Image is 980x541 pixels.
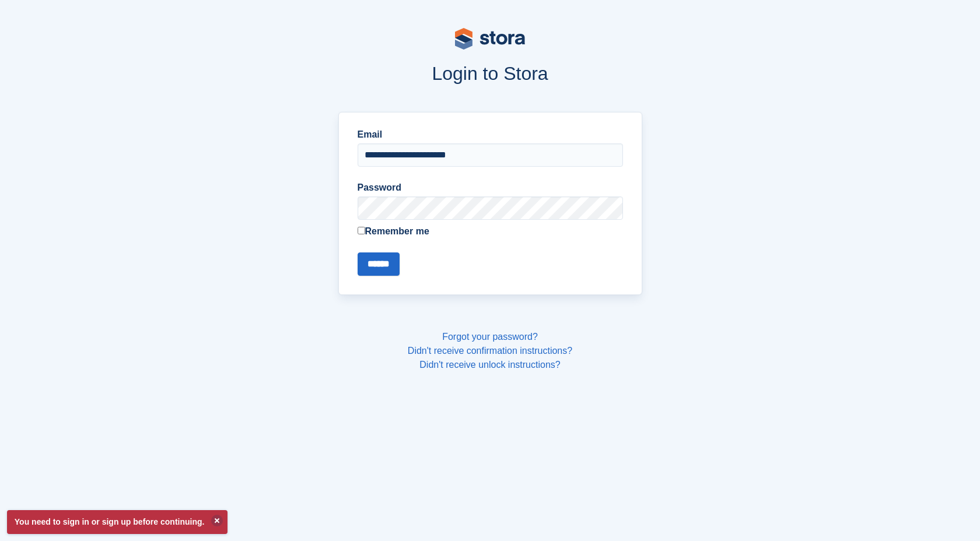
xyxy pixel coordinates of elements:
[358,128,623,142] label: Email
[358,181,623,195] label: Password
[408,346,572,356] a: Didn't receive confirmation instructions?
[455,28,525,50] img: stora-logo-53a41332b3708ae10de48c4981b4e9114cc0af31d8433b30ea865607fb682f29.svg
[419,360,560,370] a: Didn't receive unlock instructions?
[442,332,538,342] a: Forgot your password?
[358,224,623,238] label: Remember me
[358,227,365,234] input: Remember me
[7,510,228,534] p: You need to sign in or sign up before continuing.
[116,63,864,84] h1: Login to Stora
